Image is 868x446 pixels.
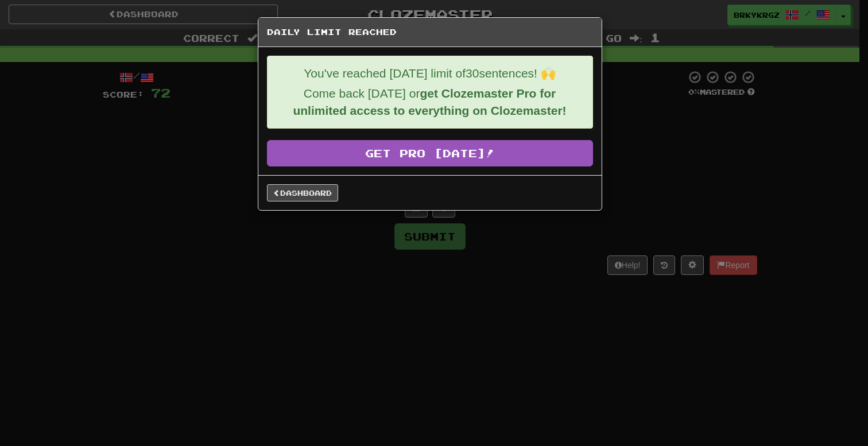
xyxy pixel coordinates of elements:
[293,87,566,117] strong: get Clozemaster Pro for unlimited access to everything on Clozemaster!
[267,184,338,201] a: Dashboard
[267,26,593,38] h5: Daily Limit Reached
[276,85,584,119] p: Come back [DATE] or
[276,65,584,82] p: You've reached [DATE] limit of 30 sentences! 🙌
[267,140,593,166] a: Get Pro [DATE]!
